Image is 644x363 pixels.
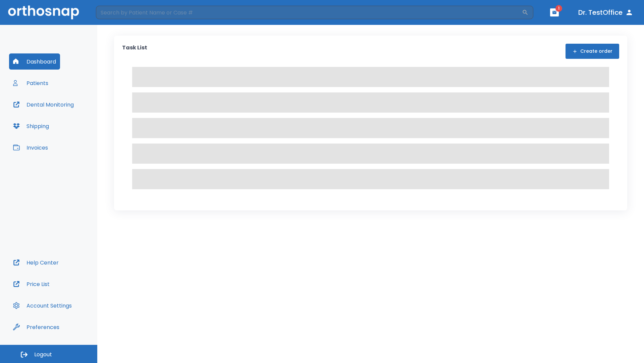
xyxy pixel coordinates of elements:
span: 1 [555,5,562,12]
button: Account Settings [9,297,76,314]
button: Dashboard [9,53,60,70]
input: Search by Patient Name or Case # [96,6,522,19]
button: Shipping [9,118,53,134]
button: Help Center [9,254,63,271]
button: Dr. TestOffice [576,6,636,18]
span: Logout [34,351,52,358]
button: Dental Monitoring [9,96,78,113]
p: Task List [122,44,147,59]
button: Invoices [9,139,52,156]
img: Orthosnap [8,5,79,19]
button: Patients [9,75,52,91]
button: Preferences [9,319,63,335]
button: Create order [566,44,619,59]
button: Price List [9,276,54,292]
